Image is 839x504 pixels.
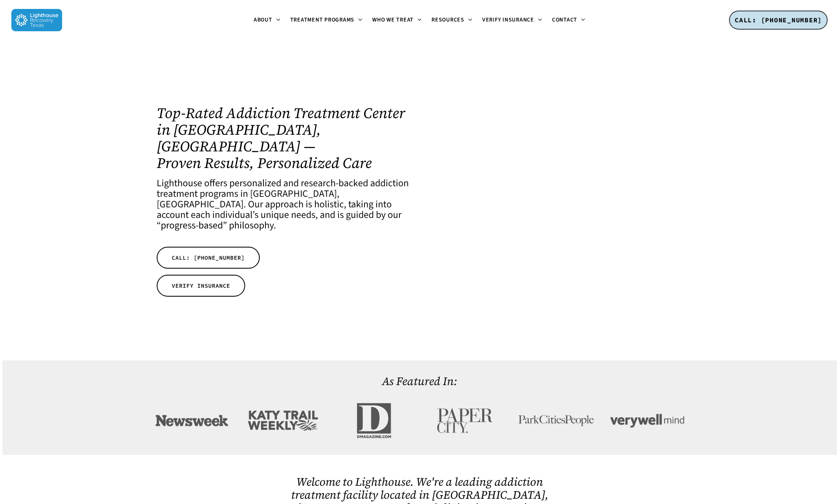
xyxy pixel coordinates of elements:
span: Contact [552,16,577,24]
a: Resources [427,17,477,24]
span: Verify Insurance [482,16,534,24]
a: CALL: [PHONE_NUMBER] [157,247,260,269]
img: Lighthouse Recovery Texas [11,9,62,31]
a: progress-based [161,218,223,233]
a: Who We Treat [367,17,427,24]
h1: Top-Rated Addiction Treatment Center in [GEOGRAPHIC_DATA], [GEOGRAPHIC_DATA] — Proven Results, Pe... [157,105,409,171]
span: About [254,16,272,24]
span: Treatment Programs [290,16,355,24]
span: CALL: [PHONE_NUMBER] [735,16,822,24]
a: As Featured In: [382,373,457,389]
a: About [249,17,285,24]
span: CALL: [PHONE_NUMBER] [172,254,245,262]
span: Resources [431,16,464,24]
a: Treatment Programs [285,17,368,24]
span: Who We Treat [372,16,414,24]
span: VERIFY INSURANCE [172,282,230,290]
a: CALL: [PHONE_NUMBER] [729,11,828,30]
a: Verify Insurance [477,17,547,24]
h4: Lighthouse offers personalized and research-backed addiction treatment programs in [GEOGRAPHIC_DA... [157,178,409,231]
a: VERIFY INSURANCE [157,275,245,297]
a: Contact [547,17,590,24]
